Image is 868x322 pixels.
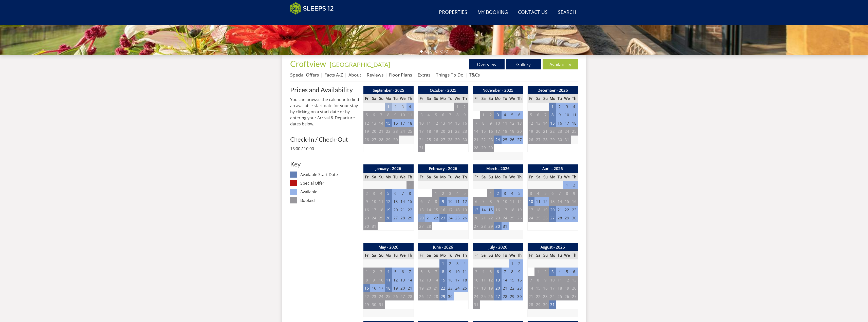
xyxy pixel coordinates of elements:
[407,127,414,136] td: 25
[439,206,447,214] td: 16
[571,173,578,181] th: Th
[473,206,480,214] td: 13
[363,206,370,214] td: 16
[385,103,392,111] td: 1
[399,206,406,214] td: 21
[290,161,359,167] h3: Key
[473,127,480,136] td: 14
[399,94,406,103] th: We
[527,206,534,214] td: 17
[516,7,550,18] a: Contact Us
[432,197,439,206] td: 8
[494,111,501,119] td: 3
[425,136,432,144] td: 25
[516,111,523,119] td: 6
[385,136,392,144] td: 29
[571,111,578,119] td: 11
[549,103,556,111] td: 1
[516,127,523,136] td: 20
[563,127,570,136] td: 24
[487,111,494,119] td: 2
[461,127,468,136] td: 23
[328,61,390,68] span: -
[475,7,510,18] a: My Booking
[469,72,480,78] a: T&Cs
[527,119,534,127] td: 12
[407,103,414,111] td: 4
[290,59,328,69] a: Croftview
[527,111,534,119] td: 5
[407,189,414,198] td: 8
[549,136,556,144] td: 29
[378,197,385,206] td: 11
[399,111,406,119] td: 10
[385,173,392,181] th: Mo
[447,127,454,136] td: 21
[392,127,399,136] td: 23
[556,94,563,103] th: Tu
[487,173,494,181] th: Su
[290,72,319,78] a: Special Offers
[385,127,392,136] td: 22
[542,111,549,119] td: 7
[516,136,523,144] td: 27
[487,127,494,136] td: 16
[527,173,534,181] th: Fr
[563,119,570,127] td: 17
[549,111,556,119] td: 8
[461,103,468,111] td: 2
[418,72,430,78] a: Extras
[502,136,509,144] td: 25
[439,173,447,181] th: Mo
[494,127,501,136] td: 17
[363,164,414,173] th: January - 2026
[392,119,399,127] td: 16
[425,111,432,119] td: 4
[509,94,516,103] th: We
[454,119,461,127] td: 15
[378,119,385,127] td: 14
[534,136,542,144] td: 27
[563,103,570,111] td: 3
[363,136,370,144] td: 26
[542,189,549,198] td: 5
[527,164,578,173] th: April - 2026
[549,197,556,206] td: 13
[502,206,509,214] td: 17
[469,59,505,69] a: Overview
[556,173,563,181] th: Tu
[385,197,392,206] td: 12
[370,94,377,103] th: Sa
[290,97,359,127] p: You can browse the calendar to find an available start date for your stay by clicking on a start ...
[407,111,414,119] td: 11
[563,181,570,189] td: 1
[563,197,570,206] td: 15
[370,111,377,119] td: 6
[436,72,464,78] a: Things To Do
[534,119,542,127] td: 13
[480,206,487,214] td: 14
[392,94,399,103] th: Tu
[392,173,399,181] th: Tu
[447,197,454,206] td: 10
[439,111,447,119] td: 6
[509,173,516,181] th: We
[392,197,399,206] td: 13
[407,119,414,127] td: 18
[543,59,578,69] a: Availability
[330,61,390,68] a: [GEOGRAPHIC_DATA]
[392,111,399,119] td: 9
[473,86,523,94] th: November - 2025
[432,119,439,127] td: 12
[502,111,509,119] td: 4
[447,94,454,103] th: Tu
[534,189,542,198] td: 4
[300,189,359,195] dd: Available
[534,94,542,103] th: Sa
[534,127,542,136] td: 20
[494,206,501,214] td: 16
[480,197,487,206] td: 7
[571,127,578,136] td: 25
[389,72,412,78] a: Floor Plans
[432,136,439,144] td: 26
